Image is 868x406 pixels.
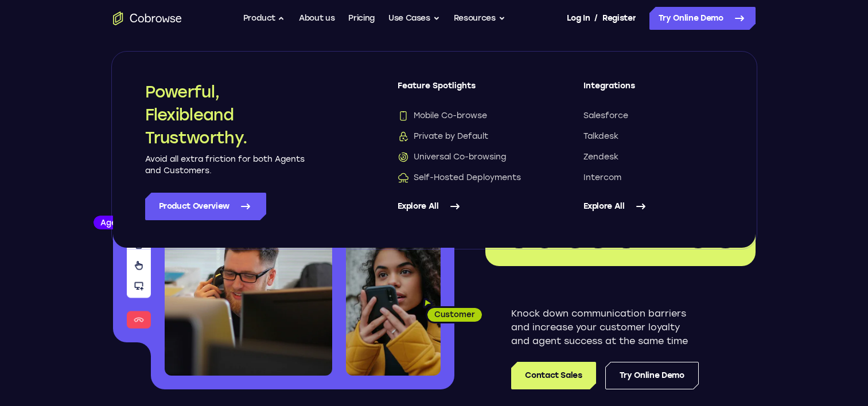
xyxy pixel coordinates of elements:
a: Contact Sales [511,362,595,389]
a: Try Online Demo [649,7,756,30]
button: Product [243,7,286,30]
a: Self-Hosted DeploymentsSelf-Hosted Deployments [398,172,538,184]
a: Salesforce [583,110,723,122]
span: / [594,11,598,25]
span: Zendesk [583,151,618,163]
a: Mobile Co-browseMobile Co-browse [398,110,538,122]
img: A customer holding their phone [346,240,441,376]
img: Mobile Co-browse [398,110,409,122]
span: Universal Co-browsing [398,151,506,163]
a: About us [299,7,334,30]
span: Salesforce [583,110,628,122]
a: Product Overview [145,193,266,220]
a: Explore All [583,193,723,220]
p: Knock down communication barriers and increase your customer loyalty and agent success at the sam... [511,307,699,348]
button: Use Cases [388,7,440,30]
span: Talkdesk [583,131,618,142]
a: Intercom [583,172,723,184]
img: A customer support agent talking on the phone [165,171,332,376]
p: Avoid all extra friction for both Agents and Customers. [145,154,306,177]
a: Talkdesk [583,131,723,142]
span: Self-Hosted Deployments [398,172,521,184]
img: Universal Co-browsing [398,151,409,163]
a: Explore All [398,193,538,220]
span: Private by Default [398,131,488,142]
a: Register [602,7,636,30]
a: Try Online Demo [605,362,699,389]
h2: Powerful, Flexible and Trustworthy. [145,80,306,149]
a: Universal Co-browsingUniversal Co-browsing [398,151,538,163]
a: Zendesk [583,151,723,163]
img: Private by Default [398,131,409,142]
span: Mobile Co-browse [398,110,487,122]
a: Private by DefaultPrivate by Default [398,131,538,142]
span: Intercom [583,172,621,184]
a: Log In [567,7,590,30]
a: Pricing [348,7,375,30]
img: Self-Hosted Deployments [398,172,409,184]
span: Integrations [583,80,723,101]
a: Go to the home page [113,11,182,25]
span: Feature Spotlights [398,80,538,101]
button: Resources [454,7,505,30]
